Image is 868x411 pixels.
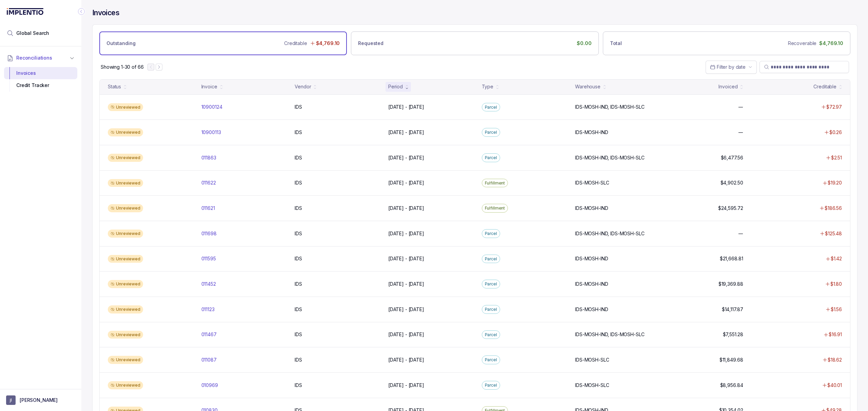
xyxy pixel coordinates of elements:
div: Credit Tracker [9,79,72,91]
button: Next Page [156,64,162,70]
div: Unreviewed [108,255,143,263]
p: 011622 [201,179,216,186]
p: 011123 [201,306,215,313]
div: Invoices [9,67,72,79]
p: [DATE] - [DATE] [388,179,424,186]
div: Unreviewed [108,230,143,238]
p: [DATE] - [DATE] [388,306,424,313]
p: $2.51 [831,154,842,161]
div: Warehouse [575,83,600,90]
span: Filter by date [717,64,746,70]
p: Parcel [485,104,497,111]
p: Recoverable [788,40,816,47]
p: $14,117.87 [722,306,743,313]
p: Parcel [485,256,497,262]
p: IDS [295,356,302,363]
p: 011863 [201,154,216,161]
div: Remaining page entries [101,64,143,70]
p: — [738,230,743,237]
p: Fulfillment [485,180,505,187]
p: $21,668.81 [720,255,743,262]
p: Total [610,40,622,47]
p: IDS-MOSH-IND [575,306,608,313]
p: Parcel [485,356,497,363]
p: — [738,129,743,136]
p: [DATE] - [DATE] [388,230,424,237]
p: IDS-MOSH-IND, IDS-MOSH-SLC [575,230,644,237]
p: IDS [295,331,302,338]
div: Unreviewed [108,128,143,136]
div: Reconciliations [4,66,77,93]
p: [DATE] - [DATE] [388,129,424,136]
p: $7,551.28 [723,331,743,338]
p: $24,595.72 [718,205,743,212]
p: $72.97 [826,104,842,110]
p: $19,369.88 [718,281,743,287]
p: Showing 1-30 of 66 [101,64,143,70]
button: User initials[PERSON_NAME] [6,395,75,405]
p: IDS [295,281,302,287]
p: $0.00 [577,40,591,47]
p: Parcel [485,382,497,389]
div: Unreviewed [108,179,143,187]
p: IDS [295,382,302,389]
p: IDS [295,129,302,136]
p: [DATE] - [DATE] [388,281,424,287]
p: 011087 [201,356,217,363]
p: [DATE] - [DATE] [388,331,424,338]
p: IDS-MOSH-SLC [575,356,609,363]
span: Global Search [16,30,49,37]
p: [DATE] - [DATE] [388,205,424,212]
div: Invoice [201,83,217,90]
p: $19.20 [828,179,842,186]
p: $0.26 [829,129,842,136]
p: Outstanding [106,40,135,47]
span: Reconciliations [16,55,52,61]
p: $4,769.10 [819,40,843,47]
button: Date Range Picker [706,61,757,73]
p: IDS [295,205,302,212]
p: 011452 [201,281,216,287]
div: Unreviewed [108,154,143,162]
p: IDS [295,179,302,186]
p: Parcel [485,281,497,287]
p: IDS [295,154,302,161]
p: Parcel [485,230,497,237]
div: Unreviewed [108,305,143,313]
p: — [738,104,743,110]
p: IDS [295,104,302,110]
p: $11,849.68 [719,356,743,363]
p: IDS [295,255,302,262]
div: Period [388,83,403,90]
p: $16.91 [829,331,842,338]
p: [DATE] - [DATE] [388,154,424,161]
p: Parcel [485,154,497,161]
p: $4,769.10 [316,40,340,47]
p: IDS-MOSH-IND, IDS-MOSH-SLC [575,104,644,110]
p: 10900124 [201,104,222,110]
p: $186.56 [825,205,842,212]
p: $4,902.50 [721,179,743,186]
p: IDS-MOSH-IND [575,205,608,212]
p: IDS [295,230,302,237]
p: $125.48 [825,230,842,237]
p: [DATE] - [DATE] [388,104,424,110]
div: Unreviewed [108,331,143,339]
p: Parcel [485,129,497,136]
p: Parcel [485,331,497,338]
p: [DATE] - [DATE] [388,382,424,389]
div: Unreviewed [108,204,143,212]
p: [DATE] - [DATE] [388,255,424,262]
div: Invoiced [718,83,737,90]
span: User initials [6,395,16,405]
p: 011467 [201,331,217,338]
p: IDS-MOSH-SLC [575,382,609,389]
div: Collapse Icon [77,7,85,16]
search: Date Range Picker [710,64,746,70]
p: IDS-MOSH-IND [575,281,608,287]
p: $18.62 [828,356,842,363]
p: [PERSON_NAME] [20,397,58,404]
p: 011595 [201,255,216,262]
div: Status [108,83,121,90]
p: IDS-MOSH-IND, IDS-MOSH-SLC [575,154,644,161]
